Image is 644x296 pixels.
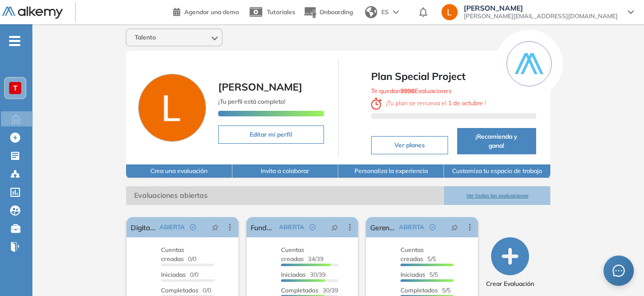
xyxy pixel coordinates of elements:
span: 0/0 [161,246,196,263]
button: Crea una evaluación [126,164,232,178]
button: Invita a colaborar [232,164,338,178]
span: ABIERTA [399,223,424,232]
span: ABIERTA [159,223,185,232]
span: 34/39 [281,246,324,263]
b: 1 de octubre [447,99,485,107]
span: check-circle [309,224,315,230]
span: ES [381,8,389,17]
button: Editar mi perfil [218,125,324,144]
a: Digital Operations [131,217,155,237]
span: Completados [161,286,198,294]
button: Crear Evaluación [486,237,534,288]
img: world [365,6,377,18]
button: pushpin [324,219,346,235]
span: pushpin [212,223,219,231]
span: pushpin [451,223,458,231]
button: Ver todas las evaluaciones [444,186,550,205]
span: 5/5 [400,286,451,294]
span: ABIERTA [279,223,304,232]
span: 30/39 [281,286,338,294]
span: Iniciadas [400,271,425,278]
button: pushpin [204,219,226,235]
span: pushpin [331,223,338,231]
button: pushpin [444,219,466,235]
b: 9998 [400,87,415,95]
img: clock-svg [371,98,382,110]
span: Tutoriales [267,8,295,16]
a: Fundamentos de Excel [251,217,275,237]
span: ¡ Tu plan se renueva el ! [371,99,487,107]
a: Gerente de Planta [370,217,395,237]
span: Cuentas creadas [400,246,424,263]
span: 5/5 [400,246,436,263]
span: Iniciadas [161,271,186,278]
img: Logo [2,7,63,19]
span: [PERSON_NAME] [218,80,302,93]
button: Ver planes [371,136,448,154]
span: Iniciadas [281,271,306,278]
span: Crear Evaluación [486,279,534,288]
span: 0/0 [161,271,198,278]
button: Onboarding [303,2,353,23]
span: Completados [281,286,318,294]
span: Onboarding [319,8,353,16]
button: Personaliza la experiencia [338,164,444,178]
span: T [13,84,18,92]
span: 0/0 [161,286,211,294]
span: 30/39 [281,271,326,278]
a: Agendar una demo [173,5,239,17]
span: Evaluaciones abiertas [126,186,444,205]
button: Customiza tu espacio de trabajo [444,164,550,178]
span: Cuentas creadas [281,246,304,263]
span: [PERSON_NAME] [464,4,618,12]
span: Completados [400,286,438,294]
img: arrow [393,10,399,14]
span: ¡Tu perfil está completo! [218,98,286,105]
span: Plan Special Project [371,69,536,84]
span: Agendar una demo [184,8,239,16]
span: check-circle [429,224,435,230]
span: check-circle [190,224,196,230]
span: Cuentas creadas [161,246,184,263]
span: message [613,265,625,277]
i: - [9,40,20,42]
span: Talento [135,33,156,41]
span: [PERSON_NAME][EMAIL_ADDRESS][DOMAIN_NAME] [464,12,618,20]
button: ¡Recomienda y gana! [457,128,536,154]
span: 5/5 [400,271,438,278]
img: Foto de perfil [138,74,206,142]
span: Te quedan Evaluaciones [371,87,452,95]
